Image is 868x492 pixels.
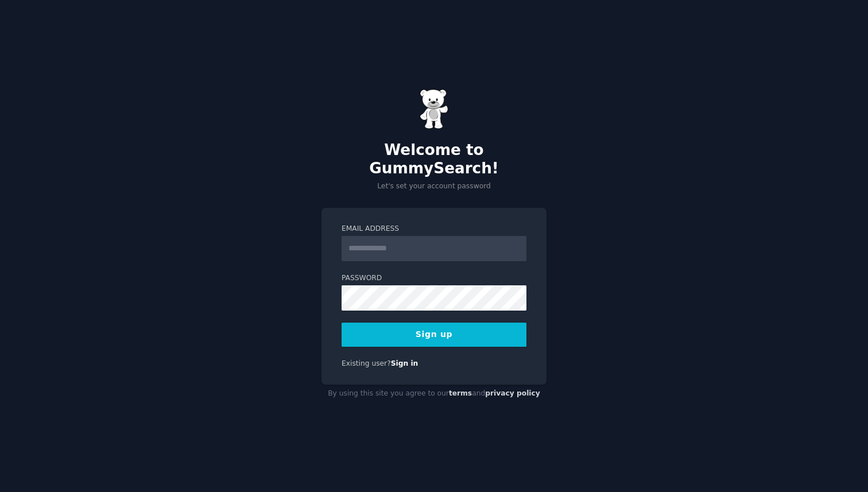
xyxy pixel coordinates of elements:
[342,323,526,347] button: Sign up
[342,359,391,367] span: Existing user?
[391,359,418,367] a: Sign in
[485,389,540,397] a: privacy policy
[449,389,472,397] a: terms
[342,224,526,234] label: Email Address
[321,181,547,192] p: Let's set your account password
[342,273,526,284] label: Password
[420,89,448,129] img: Gummy Bear
[321,385,547,403] div: By using this site you agree to our and
[321,141,547,177] h2: Welcome to GummySearch!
